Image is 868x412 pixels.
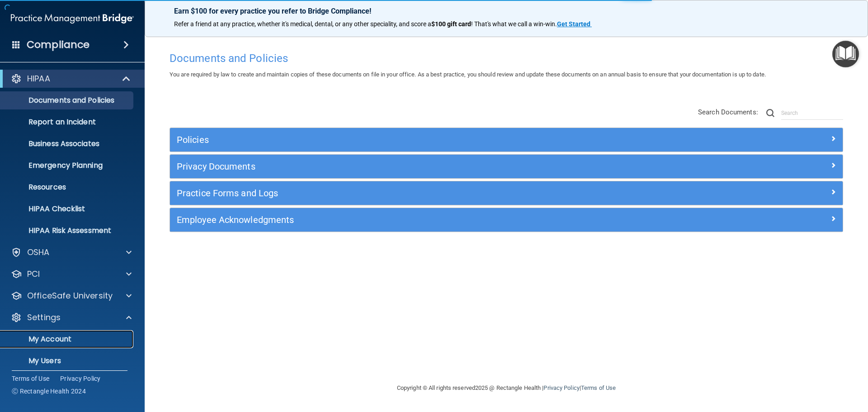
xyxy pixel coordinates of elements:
span: Search Documents: [698,108,758,116]
h5: Privacy Documents [177,161,668,171]
a: Practice Forms and Logs [177,186,836,200]
a: Get Started [557,20,592,28]
a: Employee Acknowledgments [177,213,836,227]
p: OSHA [27,247,50,258]
p: HIPAA Risk Assessment [6,226,129,235]
p: My Account [6,335,129,344]
a: Terms of Use [12,374,49,383]
h4: Compliance [27,38,90,51]
strong: Get Started [557,20,590,28]
input: Search [781,106,843,120]
p: Earn $100 for every practice you refer to Bridge Compliance! [174,7,839,15]
img: ic-search.3b580494.png [766,109,774,117]
p: Business Associates [6,139,129,148]
img: PMB logo [11,9,134,28]
a: PCI [11,269,132,279]
h5: Practice Forms and Logs [177,188,668,198]
p: Documents and Policies [6,96,129,105]
a: Settings [11,312,132,323]
strong: $100 gift card [431,20,471,28]
span: ! That's what we call a win-win. [471,20,557,28]
h5: Employee Acknowledgments [177,215,668,225]
a: Privacy Policy [60,374,101,383]
a: Privacy Policy [543,384,579,391]
p: HIPAA [27,73,50,84]
p: My Users [6,356,129,365]
a: OSHA [11,247,132,258]
p: HIPAA Checklist [6,204,129,213]
a: Policies [177,133,836,147]
h4: Documents and Policies [170,52,843,64]
p: OfficeSafe University [27,290,113,301]
button: Open Resource Center [832,41,859,67]
h5: Policies [177,135,668,145]
a: Terms of Use [581,384,616,391]
span: You are required by law to create and maintain copies of these documents on file in your office. ... [170,71,766,78]
span: Refer a friend at any practice, whether it's medical, dental, or any other speciality, and score a [174,20,431,28]
p: Settings [27,312,61,323]
p: Resources [6,183,129,192]
a: Privacy Documents [177,159,836,174]
div: Copyright © All rights reserved 2025 @ Rectangle Health | | [341,374,671,403]
p: Emergency Planning [6,161,129,170]
a: OfficeSafe University [11,290,132,301]
p: PCI [27,269,40,279]
p: Report an Incident [6,118,129,127]
a: HIPAA [11,73,131,84]
span: Ⓒ Rectangle Health 2024 [12,387,86,396]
